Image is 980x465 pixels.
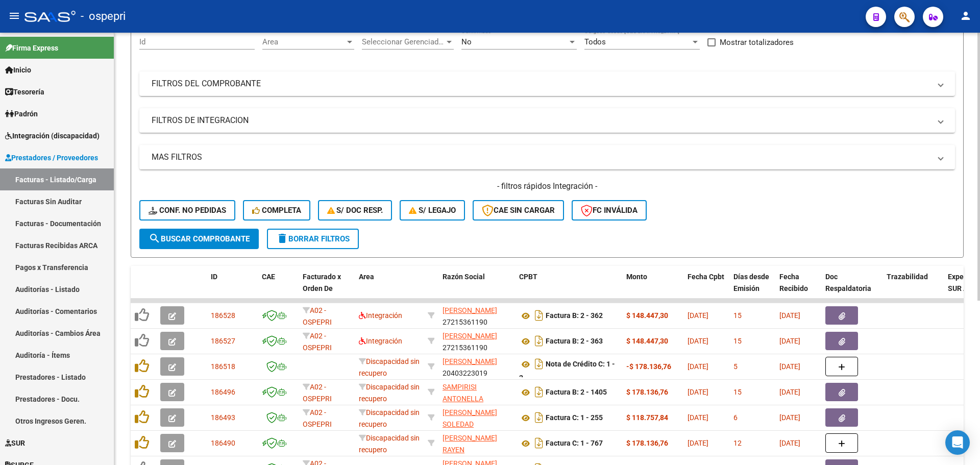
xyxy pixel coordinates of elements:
span: Conf. no pedidas [149,206,226,215]
button: Completa [243,200,310,221]
mat-expansion-panel-header: FILTROS DEL COMPROBANTE [139,71,955,96]
mat-icon: search [149,232,161,244]
button: S/ legajo [400,200,465,221]
span: [DATE] [688,311,708,320]
span: 12 [733,439,742,447]
datatable-header-cell: Fecha Cpbt [683,266,729,311]
span: Integración [359,337,402,345]
datatable-header-cell: Fecha Recibido [775,266,821,311]
mat-icon: delete [276,232,288,244]
span: Seleccionar Gerenciador [362,37,445,46]
span: A02 - OSPEPRI [303,408,332,428]
button: S/ Doc Resp. [318,200,393,221]
span: SAMPIRISI ANTONELLA [443,383,483,403]
span: 15 [733,388,742,396]
strong: $ 178.136,76 [626,439,668,447]
div: 27315064037 [443,407,511,428]
i: Descargar documento [532,409,546,426]
span: Buscar Comprobante [149,234,250,243]
i: Descargar documento [532,307,546,324]
span: 15 [733,311,742,320]
strong: $ 148.447,30 [626,337,668,345]
datatable-header-cell: CPBT [515,266,622,311]
span: A02 - OSPEPRI [303,332,332,352]
strong: $ 148.447,30 [626,311,668,320]
span: [DATE] [688,362,708,371]
mat-expansion-panel-header: MAS FILTROS [139,145,955,169]
span: A02 - OSPEPRI [303,383,332,403]
span: Padrón [5,108,38,119]
h4: - filtros rápidos Integración - [139,181,955,192]
span: Todos [584,37,606,46]
strong: -$ 178.136,76 [626,362,671,371]
span: [DATE] [779,311,800,320]
div: Open Intercom Messenger [945,430,970,455]
mat-expansion-panel-header: FILTROS DE INTEGRACION [139,108,955,133]
div: 27215361190 [443,305,511,326]
span: Mostrar totalizadores [720,36,794,48]
span: Facturado x Orden De [303,273,341,292]
datatable-header-cell: Razón Social [438,266,515,311]
div: 20403223019 [443,356,511,377]
span: CAE SIN CARGAR [482,206,555,215]
strong: Factura C: 1 - 255 [546,414,603,422]
span: [DATE] [779,362,800,371]
span: A02 - OSPEPRI [303,306,332,326]
datatable-header-cell: Area [355,266,424,311]
span: Inicio [5,64,31,76]
span: Discapacidad sin recupero [359,408,420,428]
div: 27215361190 [443,330,511,352]
span: Area [359,273,374,281]
span: [PERSON_NAME] RAYEN [443,434,497,454]
button: Buscar Comprobante [139,229,259,249]
mat-icon: person [960,10,972,22]
datatable-header-cell: Facturado x Orden De [299,266,355,311]
span: [DATE] [779,439,800,447]
div: 27358862883 [443,381,511,403]
span: No [461,37,472,46]
span: [PERSON_NAME] [443,332,497,340]
span: [PERSON_NAME] SOLEDAD [443,408,497,428]
span: 186527 [211,337,235,345]
span: Prestadores / Proveedores [5,152,98,163]
span: [DATE] [779,388,800,396]
i: Descargar documento [532,435,546,451]
span: Días desde Emisión [733,273,769,292]
span: Doc Respaldatoria [825,273,871,292]
span: S/ Doc Resp. [327,206,383,215]
span: Integración [359,311,402,320]
span: [PERSON_NAME] [443,357,497,365]
datatable-header-cell: ID [207,266,258,311]
i: Descargar documento [532,356,546,372]
span: [PERSON_NAME] [443,306,497,314]
span: Fecha Cpbt [688,273,724,281]
span: FC Inválida [581,206,638,215]
i: Descargar documento [532,384,546,400]
datatable-header-cell: Trazabilidad [883,266,944,311]
span: - ospepri [81,5,126,28]
mat-panel-title: MAS FILTROS [152,152,930,163]
span: CPBT [519,273,537,281]
strong: $ 118.757,84 [626,413,668,422]
button: CAE SIN CARGAR [473,200,564,221]
div: 27353118051 [443,432,511,454]
mat-icon: menu [8,10,20,22]
span: 15 [733,337,742,345]
span: Razón Social [443,273,485,281]
datatable-header-cell: Doc Respaldatoria [821,266,883,311]
span: 186518 [211,362,235,371]
button: Borrar Filtros [267,229,359,249]
span: [DATE] [688,439,708,447]
span: Discapacidad sin recupero [359,383,420,403]
span: 186493 [211,413,235,422]
strong: Factura C: 1 - 767 [546,439,603,448]
span: [DATE] [779,337,800,345]
span: 5 [733,362,738,371]
span: S/ legajo [409,206,456,215]
strong: Factura B: 2 - 363 [546,337,603,346]
span: [DATE] [779,413,800,422]
strong: Factura B: 2 - 362 [546,312,603,320]
span: Trazabilidad [887,273,928,281]
span: Firma Express [5,42,58,54]
span: [DATE] [688,337,708,345]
